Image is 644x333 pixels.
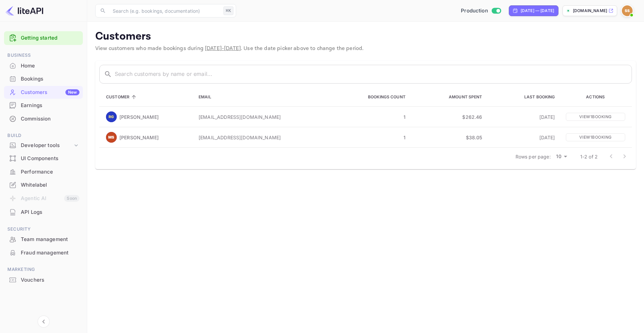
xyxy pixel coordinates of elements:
div: CustomersNew [4,86,83,99]
div: Bookings [4,73,83,86]
div: ⌘K [223,6,233,15]
div: Whitelabel [4,179,83,192]
span: Business [4,52,83,59]
img: Mohammad Shakir [106,132,117,143]
div: Home [21,62,79,70]
img: LiteAPI logo [5,5,43,16]
div: Team management [4,233,83,246]
div: Vouchers [21,276,79,284]
a: Bookings [4,73,83,85]
a: UI Components [4,152,83,164]
button: Collapse navigation [38,316,50,328]
span: Bookings Count [359,93,406,101]
span: Production [461,7,488,15]
div: Commission [4,112,83,126]
span: Last Booking [516,93,555,101]
div: Team management [21,236,79,243]
p: 1-2 of 2 [580,153,598,160]
img: Sanjeev Shenoy [622,5,633,16]
a: Whitelabel [4,179,83,191]
div: UI Components [21,155,79,162]
p: View 1 booking [566,133,625,141]
div: Getting started [4,31,83,45]
span: Build [4,132,83,139]
a: Earnings [4,99,83,111]
div: 10 [553,152,570,161]
p: $38.05 [416,134,482,141]
a: Fraud management [4,246,83,259]
div: Performance [4,165,83,179]
div: API Logs [21,208,79,216]
div: Click to change the date range period [509,5,558,16]
div: [DATE] — [DATE] [521,8,554,14]
p: [DATE] [493,113,555,121]
p: [EMAIL_ADDRESS][DOMAIN_NAME] [199,113,323,121]
span: Amount Spent [440,93,482,101]
p: [EMAIL_ADDRESS][DOMAIN_NAME] [199,134,323,141]
div: New [65,89,79,95]
div: Earnings [4,99,83,112]
span: View customers who made bookings during . Use the date picker above to change the period. [95,45,364,52]
div: Whitelabel [21,181,79,189]
a: API Logs [4,206,83,218]
input: Search (e.g. bookings, documentation) [109,4,221,17]
span: Security [4,226,83,233]
div: Earnings [21,102,79,109]
p: [PERSON_NAME] [119,113,159,121]
p: View 1 booking [566,113,625,121]
p: [PERSON_NAME] [119,134,159,141]
div: Fraud management [4,246,83,259]
p: 1 [333,113,405,121]
p: Customers [95,30,636,43]
a: CustomersNew [4,86,83,98]
a: Getting started [21,34,79,42]
p: [DATE] [493,134,555,141]
div: Commission [21,115,79,123]
div: Customers [21,89,79,96]
a: Commission [4,112,83,125]
div: UI Components [4,152,83,165]
div: Developer tools [4,140,83,151]
a: Team management [4,233,83,245]
a: Performance [4,165,83,178]
img: Rick Gengler [106,111,117,122]
div: API Logs [4,206,83,219]
span: Marketing [4,266,83,273]
div: Bookings [21,75,79,83]
p: Rows per page: [516,153,551,160]
input: Search customers by name or email... [115,65,632,84]
div: Developer tools [21,142,73,149]
div: Fraud management [21,249,79,257]
p: $262.46 [416,113,482,121]
span: Customer [106,93,138,101]
div: Home [4,59,83,73]
a: Vouchers [4,274,83,286]
div: Vouchers [4,274,83,287]
p: [DOMAIN_NAME] [573,8,607,14]
div: Switch to Sandbox mode [458,7,503,15]
p: 1 [333,134,405,141]
div: Performance [21,168,79,176]
th: Actions [560,88,632,107]
a: Home [4,59,83,72]
span: [DATE] - [DATE] [205,45,241,52]
span: Email [199,93,220,101]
